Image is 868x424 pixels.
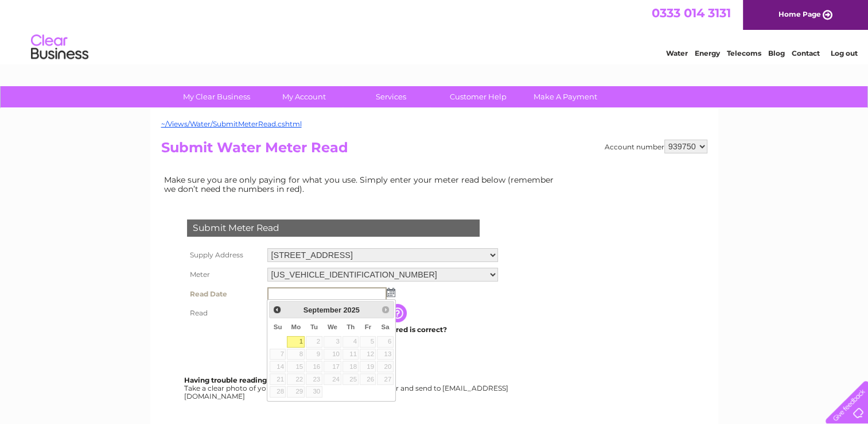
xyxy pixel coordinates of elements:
a: ~/Views/Water/SubmitMeterRead.cshtml [161,120,302,128]
span: Sunday [274,323,282,330]
a: Energy [695,49,720,57]
div: Take a clear photo of your readings, tell us which supply it's for and send to [EMAIL_ADDRESS][DO... [184,376,510,400]
a: Blog [768,49,785,57]
span: 2025 [343,306,359,314]
a: Make A Payment [518,86,613,107]
span: Saturday [381,323,389,330]
span: Friday [365,323,372,330]
div: Submit Meter Read [187,219,480,237]
th: Read Date [184,284,264,304]
span: September [303,306,341,314]
input: Information [388,304,409,322]
th: Meter [184,265,264,284]
b: Having trouble reading your meter? [184,376,313,384]
td: Are you sure the read you have entered is correct? [264,322,501,337]
span: Monday [291,323,301,330]
span: Tuesday [310,323,318,330]
a: Contact [792,49,820,57]
div: Account number [605,140,707,153]
img: logo.png [30,30,89,65]
span: Prev [273,305,282,314]
div: Clear Business is a trading name of Verastar Limited (registered in [GEOGRAPHIC_DATA] No. 3667643... [164,6,706,56]
a: Services [344,86,438,107]
h2: Submit Water Meter Read [161,140,707,161]
a: 0333 014 3131 [652,6,731,20]
span: Wednesday [328,323,337,330]
td: Make sure you are only paying for what you use. Simply enter your meter read below (remember we d... [161,172,563,196]
a: Customer Help [431,86,526,107]
a: My Clear Business [169,86,264,107]
a: Prev [271,303,284,316]
th: Supply Address [184,245,264,265]
a: Telecoms [727,49,761,57]
img: ... [387,288,395,297]
a: Log out [830,49,857,57]
th: Read [184,304,264,322]
a: 1 [287,336,305,348]
a: Water [666,49,688,57]
span: Thursday [347,323,355,330]
a: My Account [256,86,351,107]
